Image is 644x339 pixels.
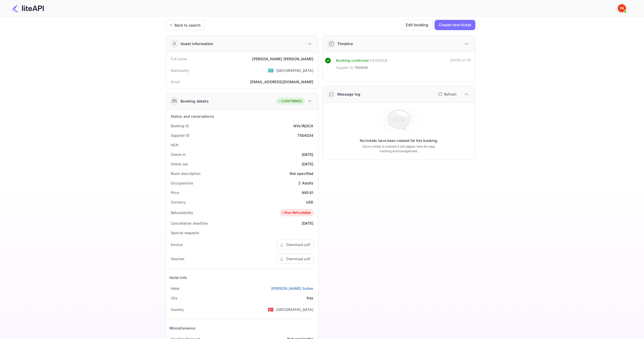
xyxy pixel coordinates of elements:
[171,79,180,84] div: Email
[252,56,313,62] div: [PERSON_NAME] [PERSON_NAME]
[360,138,438,143] p: No tickets have been created for this booking.
[297,133,313,138] div: 7504034
[290,171,314,176] div: Not specified
[435,90,459,98] button: Refresh
[336,58,369,64] div: Booking confirmed
[286,242,310,247] div: Download pdf
[307,295,313,301] div: Kas
[171,230,199,235] div: Special requests
[171,114,214,119] div: Status and reservations
[354,65,368,70] span: 7504034
[171,221,208,226] div: Cancellation deadline
[169,325,196,331] div: Miscellaneous
[171,199,186,205] div: Currency
[169,275,187,280] div: Hotel Info
[171,242,183,247] div: Invoice
[298,180,313,186] div: 2 Adults
[250,79,313,84] div: [EMAIL_ADDRESS][DOMAIN_NAME]
[171,171,200,176] div: Room description
[435,20,475,30] button: Create new ticket
[171,256,184,261] div: Voucher
[171,295,178,301] div: City
[181,98,209,104] div: Booking details
[306,199,313,205] div: USD
[337,91,361,97] div: Message log
[302,190,314,195] div: 995.61
[268,66,274,75] span: United States
[276,307,314,312] div: [GEOGRAPHIC_DATA]
[286,256,310,261] div: Download pdf
[302,161,314,167] div: [DATE]
[171,123,189,129] div: Booking ID
[281,210,311,215] div: Non Refundable
[370,58,387,64] div: # 3706318
[171,133,190,138] div: Supplier ID
[171,307,184,312] div: Country
[11,4,44,12] img: LiteAPI Logo
[171,142,179,148] div: HCN
[444,91,456,97] p: Refresh
[268,305,274,314] span: United States
[175,22,201,28] div: Back to search
[336,65,354,70] span: Supplier ID:
[171,56,187,62] div: Full name
[618,4,626,12] img: Yandex Support
[278,99,302,104] div: CONFIRMED
[171,286,180,291] div: Hotel
[171,190,180,195] div: Price
[171,161,188,167] div: Check out
[171,210,193,215] div: Refundability
[276,68,314,73] div: [GEOGRAPHIC_DATA]
[302,152,314,157] div: [DATE]
[294,123,313,129] div: NVs1RjSCA
[302,221,314,226] div: [DATE]
[171,68,189,73] div: Nationality
[271,286,314,291] a: [PERSON_NAME] Suites
[171,152,186,157] div: Check-in
[358,144,440,154] p: Once a ticket is created, it will appear here for easy tracking and management.
[337,41,353,46] div: Timeline
[401,20,433,30] button: Edit booking
[171,180,193,186] div: Occupancies
[181,41,214,46] div: Guest information
[451,58,471,73] div: [DATE] 17:36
